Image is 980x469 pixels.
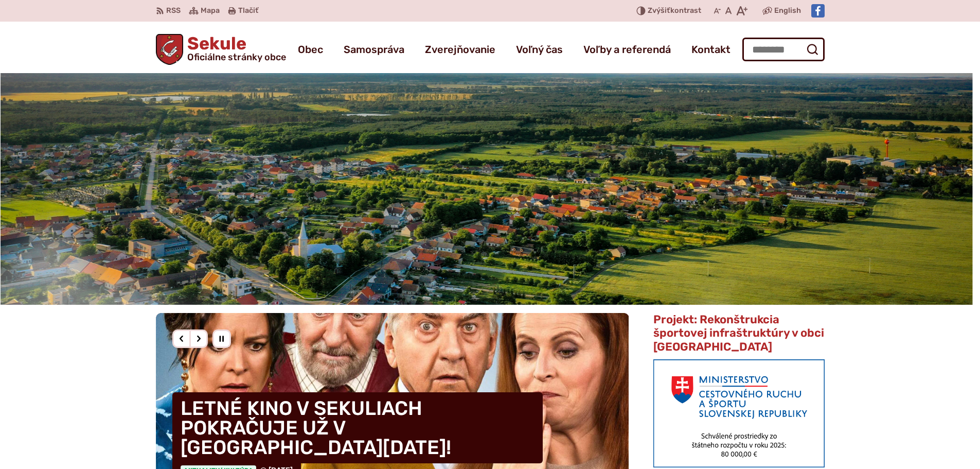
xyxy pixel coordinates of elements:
span: Oficiálne stránky obce [187,53,286,62]
a: Kontakt [691,35,730,64]
div: Pozastaviť pohyb slajdera [212,329,231,348]
a: Voľby a referendá [583,35,671,64]
span: English [774,5,801,17]
span: RSS [166,5,181,17]
a: Zverejňovanie [425,35,495,64]
img: Prejsť na domovskú stránku [156,34,184,65]
div: Nasledujúci slajd [189,329,208,348]
span: Mapa [201,5,220,17]
div: Predošlý slajd [172,329,191,348]
span: Projekt: Rekonštrukcia športovej infraštruktúry v obci [GEOGRAPHIC_DATA] [653,312,824,354]
a: Voľný čas [516,35,563,64]
h4: LETNÉ KINO V SEKULIACH POKRAČUJE UŽ V [GEOGRAPHIC_DATA][DATE]! [172,392,543,463]
span: Zvýšiť [648,6,670,15]
a: Samospráva [344,35,404,64]
span: Tlačiť [238,7,258,15]
span: kontrast [648,7,701,15]
a: Obec [298,35,323,64]
img: min-cras.png [653,359,824,467]
a: English [772,5,803,17]
h1: Sekule [183,35,286,62]
img: Prejsť na Facebook stránku [811,4,825,18]
a: Logo Sekule, prejsť na domovskú stránku. [156,34,287,65]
